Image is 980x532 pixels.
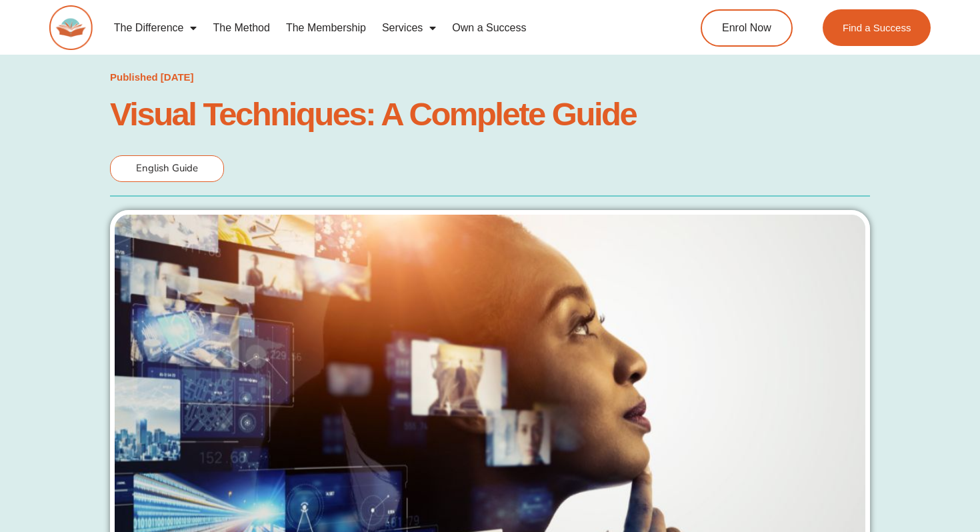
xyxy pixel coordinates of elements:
[110,68,194,87] a: Published [DATE]
[278,13,374,43] a: The Membership
[161,71,194,83] time: [DATE]
[722,23,771,33] span: Enrol Now
[374,13,444,43] a: Services
[823,9,931,46] a: Find a Success
[205,13,277,43] a: The Method
[444,13,534,43] a: Own a Success
[136,161,198,175] span: English Guide
[106,13,651,43] nav: Menu
[701,9,793,47] a: Enrol Now
[110,71,158,83] span: Published
[110,99,870,129] h1: Visual Techniques: A Complete Guide
[106,13,205,43] a: The Difference
[843,23,911,33] span: Find a Success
